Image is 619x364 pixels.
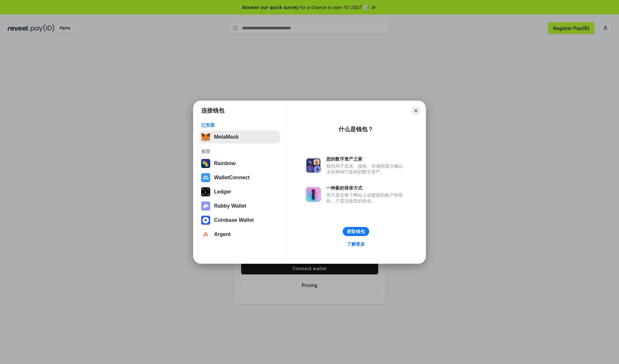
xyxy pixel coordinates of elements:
[347,241,365,247] div: 了解更多
[214,231,231,237] div: Argent
[201,187,210,196] img: svg+xml,%3Csvg%20xmlns%3D%22http%3A%2F%2Fwww.w3.org%2F2000%2Fsvg%22%20width%3D%2228%22%20height%3...
[201,107,224,114] h1: 连接钱包
[201,230,210,239] img: svg+xml,%3Csvg%20width%3D%2228%22%20height%3D%2228%22%20viewBox%3D%220%200%2028%2028%22%20fill%3D...
[199,214,280,227] button: Coinbase Wallet
[326,163,406,175] div: 钱包用于发送、接收、存储和显示像以太坊和NFT这样的数字资产。
[214,217,254,223] div: Coinbase Wallet
[201,202,210,211] img: svg+xml,%3Csvg%20xmlns%3D%22http%3A%2F%2Fwww.w3.org%2F2000%2Fsvg%22%20fill%3D%22none%22%20viewBox...
[199,185,280,198] button: Ledger
[201,173,210,182] img: svg+xml,%3Csvg%20width%3D%2228%22%20height%3D%2228%22%20viewBox%3D%220%200%2028%2028%22%20fill%3D...
[214,175,250,181] div: WalletConnect
[201,149,278,154] div: 推荐
[199,200,280,212] button: Rabby Wallet
[214,161,236,166] div: Rainbow
[326,185,406,191] div: 一种新的登录方式
[201,122,278,128] div: 已安装
[199,171,280,184] button: WalletConnect
[306,158,321,173] img: svg+xml,%3Csvg%20xmlns%3D%22http%3A%2F%2Fwww.w3.org%2F2000%2Fsvg%22%20fill%3D%22none%22%20viewBox...
[326,156,406,162] div: 您的数字资产之家
[326,192,406,204] div: 而不是在每个网站上创建新的账户和密码，只需连接您的钱包。
[199,228,280,241] button: Argent
[201,133,210,142] img: svg+xml,%3Csvg%20fill%3D%22none%22%20height%3D%2233%22%20viewBox%3D%220%200%2035%2033%22%20width%...
[343,227,369,236] button: 获取钱包
[339,125,373,133] div: 什么是钱包？
[201,216,210,225] img: svg+xml,%3Csvg%20width%3D%2228%22%20height%3D%2228%22%20viewBox%3D%220%200%2028%2028%22%20fill%3D...
[214,203,246,209] div: Rabby Wallet
[214,134,239,140] div: MetaMask
[201,159,210,168] img: svg+xml,%3Csvg%20width%3D%22120%22%20height%3D%22120%22%20viewBox%3D%220%200%20120%20120%22%20fil...
[347,229,365,234] div: 获取钱包
[411,106,420,115] button: Close
[199,157,280,170] button: Rainbow
[343,240,369,248] a: 了解更多
[214,189,231,195] div: Ledger
[199,131,280,143] button: MetaMask
[306,187,321,202] img: svg+xml,%3Csvg%20xmlns%3D%22http%3A%2F%2Fwww.w3.org%2F2000%2Fsvg%22%20fill%3D%22none%22%20viewBox...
